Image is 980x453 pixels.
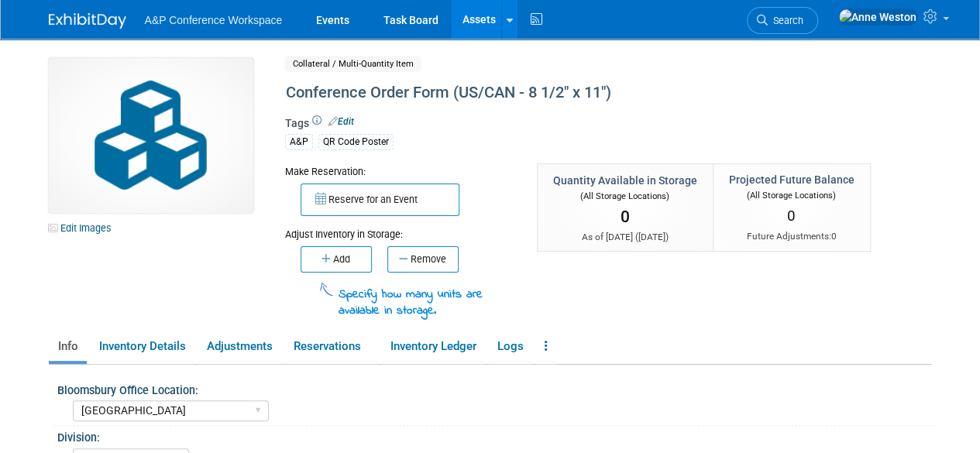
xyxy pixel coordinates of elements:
[280,79,866,107] div: Conference Order Form (US/CAN - 8 1/2" x 11")
[387,246,459,273] button: Remove
[339,286,483,320] span: Specify how many units are available in storage.
[301,246,372,273] button: Add
[381,333,485,360] a: Inventory Ledger
[553,173,697,188] div: Quantity Available in Storage
[638,232,665,242] span: [DATE]
[198,333,281,360] a: Adjustments
[285,134,313,150] div: A&P
[553,231,697,244] div: As of [DATE] ( )
[729,230,854,243] div: Future Adjustments:
[747,7,818,34] a: Search
[90,333,194,360] a: Inventory Details
[729,172,854,187] div: Projected Future Balance
[787,207,796,225] span: 0
[838,9,917,26] img: Anne Weston
[729,187,854,202] div: (All Storage Locations)
[488,333,532,360] a: Logs
[328,116,354,127] a: Edit
[285,115,866,160] div: Tags
[285,216,514,242] div: Adjust Inventory in Storage:
[621,208,630,226] span: 0
[318,134,394,150] div: QR Code Poster
[285,163,514,179] div: Make Reservation:
[284,333,378,360] a: Reservations
[49,333,87,360] a: Info
[49,13,126,29] img: ExhibitDay
[285,56,421,72] span: Collateral / Multi-Quantity Item
[301,184,459,216] button: Reserve for an Event
[57,379,937,398] div: Bloomsbury Office Location:
[768,15,803,26] span: Search
[145,14,283,26] span: A&P Conference Workspace
[49,58,253,213] img: Collateral-Icon-2.png
[831,231,837,242] span: 0
[553,188,697,203] div: (All Storage Locations)
[49,218,118,238] a: Edit Images
[57,426,937,445] div: Division:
